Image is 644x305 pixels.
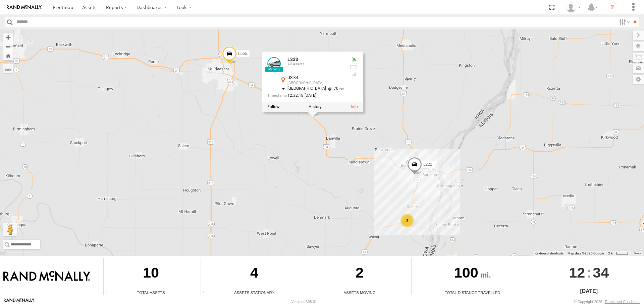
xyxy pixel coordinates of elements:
div: Date/time of location update [267,93,344,98]
div: 10 [104,258,198,290]
span: 12 [569,258,585,287]
button: Map Scale: 2 km per 35 pixels [606,251,631,256]
div: 3 [400,214,414,227]
div: 2 [310,258,409,290]
div: © Copyright 2025 - [574,300,640,304]
div: Total number of Enabled Assets [104,290,114,295]
span: 70 [326,86,344,91]
a: Terms and Conditions [605,300,640,304]
img: rand-logo.svg [7,5,42,10]
label: View Asset History [309,104,322,109]
label: Measure [3,64,13,73]
div: Total Assets [104,290,198,295]
span: [GEOGRAPHIC_DATA] [287,86,326,91]
div: Total number of assets current stationary. [201,290,211,295]
div: Assets Moving [310,290,409,295]
button: Zoom in [3,33,13,42]
span: L222 [423,162,432,167]
div: All Assets [287,62,344,66]
div: : [536,258,642,287]
a: L333 [287,57,298,62]
div: US-34 [287,76,344,80]
div: Total number of assets current in transit. [310,290,320,295]
div: 100 [412,258,534,290]
button: Drag Pegman onto the map to open Street View [3,223,17,236]
div: Total Distance Travelled [412,290,534,295]
div: Assets Stationary [201,290,308,295]
div: Total distance travelled by all assets within specified date range and applied filters [412,290,422,295]
a: View Asset Details [351,104,358,109]
label: Realtime tracking of Asset [267,104,279,109]
div: Version: 308.01 [291,300,317,304]
div: Brian Wooldridge [563,2,583,12]
button: Keyboard shortcuts [535,251,563,256]
span: L555 [238,51,247,56]
a: Visit our Website [4,298,35,305]
img: Rand McNally [3,271,90,282]
div: No battery health information received from this device. [350,65,358,70]
button: Zoom Home [3,51,13,60]
div: [GEOGRAPHIC_DATA] [287,81,344,85]
div: Valid GPS Fix [350,57,358,63]
span: 34 [593,258,609,287]
a: View Asset Details [267,57,281,71]
button: Zoom out [3,42,13,51]
i: ? [607,2,618,13]
label: Map Settings [633,75,644,84]
div: [DATE] [536,287,642,295]
div: Last Event GSM Signal Strength [350,72,358,77]
label: Search Filter Options [616,17,631,27]
span: Map data ©2025 Google [568,251,604,255]
span: 2 km [608,251,615,255]
div: 4 [201,258,308,290]
a: Terms (opens in new tab) [634,252,641,254]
